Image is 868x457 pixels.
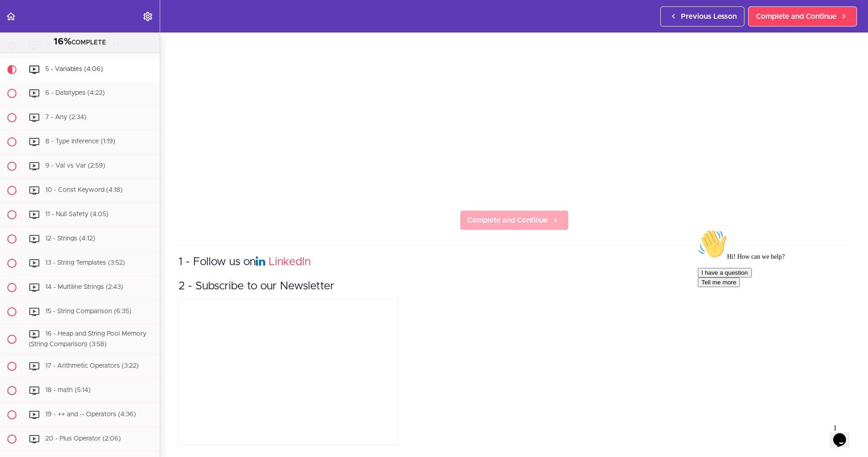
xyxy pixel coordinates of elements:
[4,27,91,34] span: Hi! How can we help?
[4,42,58,52] button: I have a question
[29,331,146,348] span: 16 - Heap and String Pool Memory (String Comparison) (3:58)
[45,235,95,242] span: 12 - Strings (4:12)
[178,255,850,270] h3: 1 - Follow us on
[5,11,16,22] svg: Back to course curriculum
[830,420,859,448] iframe: chat widget
[11,36,148,48] div: COMPLETE
[45,363,139,370] span: 17 - Arithmetic Operators (3:22)
[4,4,33,33] img: :wave:
[45,387,91,394] span: 18 - math (5:14)
[681,11,737,22] span: Previous Lesson
[748,6,857,27] a: Complete and Continue
[694,226,859,416] iframe: chat widget
[54,37,71,46] span: 16%
[269,256,311,267] a: LinkedIn
[45,187,123,193] span: 10 - Const Keyword (4:18)
[45,163,105,169] span: 9 - Val vs Var (2:59)
[45,66,103,72] span: 5 - Variables (4:06)
[45,308,131,315] span: 15 - String Comparison (6:35)
[460,210,569,230] a: Complete and Continue
[45,114,86,120] span: 7 - Any (2:34)
[142,11,153,22] svg: Settings Menu
[4,4,168,61] div: 👋Hi! How can we help?I have a questionTell me more
[178,279,850,294] h3: 2 - Subscribe to our Newsletter
[45,284,123,290] span: 14 - Multiline Strings (2:43)
[45,211,108,218] span: 11 - Null Safety (4:05)
[468,215,548,226] span: Complete and Continue
[45,90,105,96] span: 6 - Datatypes (4:22)
[660,6,744,27] a: Previous Lesson
[45,138,115,145] span: 8 - Type Inference (1:19)
[4,52,46,61] button: Tell me more
[756,11,836,22] span: Complete and Continue
[45,436,121,442] span: 20 - Plus Operator (2:06)
[45,412,136,418] span: 19 - ++ and -- Operators (4:36)
[45,260,125,266] span: 13 - String Templates (3:52)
